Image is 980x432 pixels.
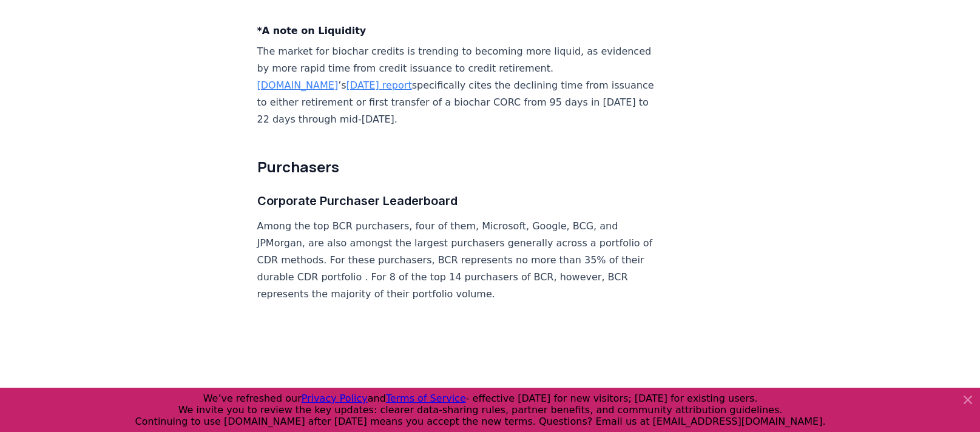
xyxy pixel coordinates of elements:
a: [DATE] report [346,79,412,91]
h3: Corporate Purchaser Leaderboard [257,191,659,211]
a: [DOMAIN_NAME] [257,79,339,91]
h4: *A note on Liquidity [257,24,659,38]
h2: Purchasers [257,157,659,177]
p: The market for biochar credits is trending to becoming more liquid, as evidenced by more rapid ti... [257,43,659,128]
p: Among the top BCR purchasers, four of them, Microsoft, Google, BCG, and JPMorgan, are also amongs... [257,218,659,303]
